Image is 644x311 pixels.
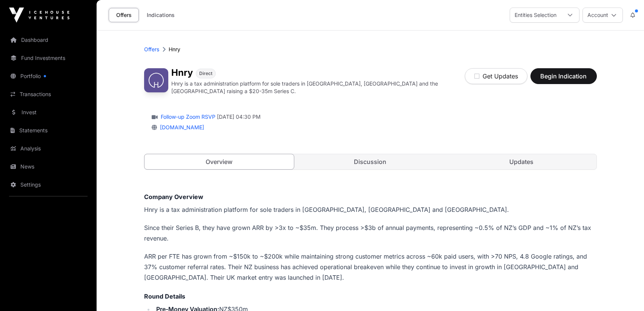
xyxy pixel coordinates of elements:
[6,140,91,157] a: Analysis
[144,251,597,283] p: ARR per FTE has grown from ~$150k to ~$200k while maintaining strong customer metrics across ~60k...
[159,113,215,121] a: Follow-up Zoom RSVP
[6,86,91,103] a: Transactions
[6,122,91,139] a: Statements
[199,70,212,77] span: Direct
[109,8,139,22] a: Offers
[144,68,168,92] img: Hnry
[9,8,69,23] img: Icehouse Ventures Logo
[6,32,91,48] a: Dashboard
[144,193,203,201] strong: Company Overview
[144,46,159,53] a: Offers
[144,154,295,170] a: Overview
[6,50,91,66] a: Fund Investments
[169,46,180,53] p: Hnry
[540,72,587,81] span: Begin Indication
[606,275,644,311] iframe: Chat Widget
[144,222,597,244] p: Since their Series B, they have grown ARR by >3x to ~$35m. They process >$3b of annual payments, ...
[6,176,91,193] a: Settings
[144,293,185,300] strong: Round Details
[530,76,597,83] a: Begin Indication
[530,68,597,84] button: Begin Indication
[510,8,561,22] div: Entities Selection
[144,204,597,215] p: Hnry is a tax administration platform for sole traders in [GEOGRAPHIC_DATA], [GEOGRAPHIC_DATA] an...
[171,80,465,95] p: Hnry is a tax administration platform for sole traders in [GEOGRAPHIC_DATA], [GEOGRAPHIC_DATA] an...
[6,68,91,84] a: Portfolio
[6,158,91,175] a: News
[144,154,596,169] nav: Tabs
[217,113,261,121] span: [DATE] 04:30 PM
[465,68,527,84] button: Get Updates
[295,154,445,169] a: Discussion
[142,8,180,22] a: Indications
[6,104,91,121] a: Invest
[447,154,596,169] a: Updates
[171,68,193,78] h1: Hnry
[157,124,204,130] a: [DOMAIN_NAME]
[583,8,623,23] button: Account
